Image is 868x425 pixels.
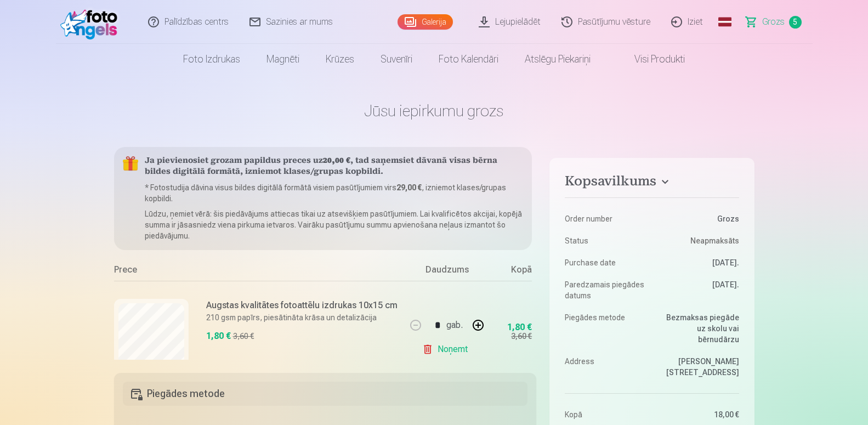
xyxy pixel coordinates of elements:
[604,44,698,75] a: Visi produkti
[422,338,472,360] a: Noņemt
[145,208,524,241] p: Lūdzu, ņemiet vērā: šis piedāvājums attiecas tikai uz atsevišķiem pasūtījumiem. Lai kvalificētos ...
[565,257,646,268] dt: Purchase date
[446,312,463,338] div: gab.
[657,312,739,345] dd: Bezmaksas piegāde uz skolu vai bērnudārzu
[206,330,231,343] div: 1,80 €
[398,14,453,30] a: Galerija
[406,263,488,281] div: Daudzums
[657,409,739,420] dd: 18,00 €
[426,44,512,75] a: Foto kalendāri
[565,312,646,345] dt: Piegādes metode
[60,4,123,39] img: /fa1
[114,101,754,121] h1: Jūsu iepirkumu grozs
[565,173,739,193] button: Kopsavilkums
[396,183,422,192] b: 29,00 €
[511,331,532,342] div: 3,60 €
[657,279,739,301] dd: [DATE].
[367,44,426,75] a: Suvenīri
[170,44,253,75] a: Foto izdrukas
[690,235,739,246] span: Neapmaksāts
[123,382,528,406] h5: Piegādes metode
[145,156,524,178] h5: Ja pievienosiet grozam papildus preces uz , tad saņemsiet dāvanā visas bērna bildes digitālā form...
[657,213,739,224] dd: Grozs
[507,324,532,331] div: 1,80 €
[206,312,398,323] p: 210 gsm papīrs, piesātināta krāsa un detalizācija
[512,44,604,75] a: Atslēgu piekariņi
[565,356,646,378] dt: Address
[253,44,313,75] a: Magnēti
[565,213,646,224] dt: Order number
[565,409,646,420] dt: Kopā
[762,15,785,29] span: Grozs
[313,44,367,75] a: Krūzes
[657,257,739,268] dd: [DATE].
[565,235,646,246] dt: Status
[789,16,802,29] span: 5
[565,279,646,301] dt: Paredzamais piegādes datums
[323,157,350,165] b: 20,00 €
[114,263,406,281] div: Prece
[145,182,524,204] p: * Fotostudija dāvina visus bildes digitālā formātā visiem pasūtījumiem virs , izniemot klases/gru...
[206,299,398,312] h6: Augstas kvalitātes fotoattēlu izdrukas 10x15 cm
[488,263,532,281] div: Kopā
[233,331,254,342] div: 3,60 €
[657,356,739,378] dd: [PERSON_NAME][STREET_ADDRESS]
